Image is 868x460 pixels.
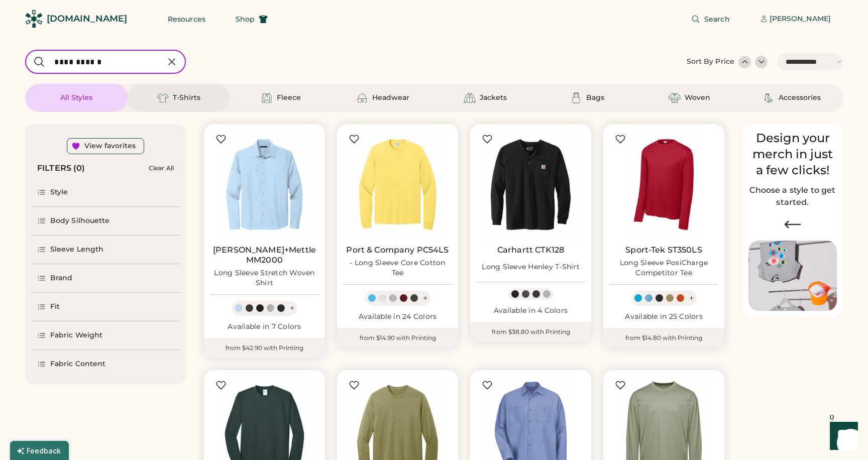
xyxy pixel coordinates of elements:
div: Clear All [149,165,174,172]
span: Search [704,16,730,23]
div: View favorites [84,141,136,151]
img: Image of Lisa Congdon Eye Print on T-Shirt and Hat [748,241,837,311]
div: [PERSON_NAME] [770,14,831,24]
div: All Styles [60,93,92,103]
button: Search [679,9,742,29]
div: Woven [685,93,710,103]
img: Mercer+Mettle MM2000 Long Sleeve Stretch Woven Shirt [210,130,319,239]
img: Sport-Tek ST350LS Long Sleeve PosiCharge Competitor Tee [609,130,718,239]
div: Design your merch in just a few clicks! [748,130,837,178]
div: Brand [50,273,73,283]
div: Jackets [480,93,507,103]
div: Bags [586,93,604,103]
div: + [689,293,694,304]
div: Fleece [277,93,301,103]
div: Long Sleeve Stretch Woven Shirt [210,268,319,288]
div: FILTERS (0) [37,162,85,174]
div: T-Shirts [173,93,200,103]
img: Woven Icon [669,92,681,104]
div: Sort By Price [687,57,734,67]
div: Headwear [372,93,409,103]
div: + [423,293,427,304]
div: from $42.90 with Printing [204,338,325,358]
div: Available in 7 Colors [210,322,319,332]
span: Shop [236,16,255,23]
button: Resources [156,9,218,29]
div: Fabric Weight [50,330,102,340]
div: from $14.80 with Printing [603,328,724,348]
div: Accessories [779,93,821,103]
img: Fleece Icon [261,92,273,104]
div: Body Silhouette [50,216,110,226]
div: Style [50,187,68,197]
div: Fit [50,302,60,312]
a: Carhartt CTK128 [497,245,564,255]
a: Port & Company PC54LS [346,245,449,255]
div: Fabric Content [50,359,105,369]
a: Sport-Tek ST350LS [625,245,702,255]
h2: Choose a style to get started. [748,184,837,208]
div: Long Sleeve Henley T-Shirt [482,262,580,272]
div: from $38.80 with Printing [470,322,591,342]
img: Rendered Logo - Screens [25,10,43,28]
div: Available in 24 Colors [343,312,452,322]
div: Available in 25 Colors [609,312,718,322]
iframe: Front Chat [820,415,863,458]
div: Sleeve Length [50,245,103,255]
img: Bags Icon [570,92,582,104]
img: Carhartt CTK128 Long Sleeve Henley T-Shirt [476,130,585,239]
div: Available in 4 Colors [476,306,585,316]
a: [PERSON_NAME]+Mettle MM2000 [210,245,319,265]
img: T-Shirts Icon [157,92,169,104]
div: from $14.90 with Printing [337,328,458,348]
img: Headwear Icon [356,92,368,104]
div: Long Sleeve PosiCharge Competitor Tee [609,258,718,278]
div: + [290,303,294,314]
img: Jackets Icon [464,92,476,104]
button: Shop [224,9,280,29]
div: - Long Sleeve Core Cotton Tee [343,258,452,278]
div: [DOMAIN_NAME] [47,13,127,25]
img: Port & Company PC54LS - Long Sleeve Core Cotton Tee [343,130,452,239]
img: Accessories Icon [763,92,775,104]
